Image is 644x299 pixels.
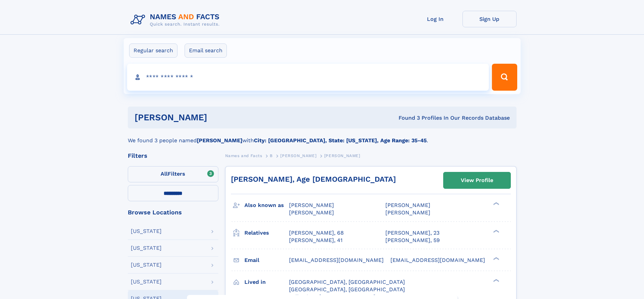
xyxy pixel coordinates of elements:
[385,229,439,237] a: [PERSON_NAME], 23
[244,227,289,239] h3: Relatives
[161,171,168,177] span: All
[128,11,225,29] img: Logo Names and Facts
[127,64,489,91] input: search input
[289,202,334,208] span: [PERSON_NAME]
[254,137,427,144] b: City: [GEOGRAPHIC_DATA], State: [US_STATE], Age Range: 35-45
[197,137,242,144] b: [PERSON_NAME]
[131,245,162,251] div: [US_STATE]
[408,11,462,27] a: Log In
[131,229,162,234] div: [US_STATE]
[128,209,218,215] div: Browse Locations
[131,262,162,268] div: [US_STATE]
[231,175,396,183] a: [PERSON_NAME], Age [DEMOGRAPHIC_DATA]
[385,209,430,216] span: [PERSON_NAME]
[128,166,218,182] label: Filters
[289,229,344,237] a: [PERSON_NAME], 68
[492,278,500,282] div: ❯
[324,153,360,158] span: [PERSON_NAME]
[244,255,289,266] h3: Email
[444,172,510,188] a: View Profile
[303,114,510,122] div: Found 3 Profiles In Our Records Database
[385,202,430,208] span: [PERSON_NAME]
[492,229,500,233] div: ❯
[492,64,517,91] button: Search Button
[289,209,334,216] span: [PERSON_NAME]
[128,128,517,145] div: We found 3 people named with .
[128,153,218,159] div: Filters
[289,279,405,285] span: [GEOGRAPHIC_DATA], [GEOGRAPHIC_DATA]
[461,173,493,188] div: View Profile
[385,237,440,244] a: [PERSON_NAME], 59
[390,257,485,263] span: [EMAIL_ADDRESS][DOMAIN_NAME]
[289,237,342,244] a: [PERSON_NAME], 41
[129,43,177,58] label: Regular search
[244,276,289,288] h3: Lived in
[131,279,162,285] div: [US_STATE]
[280,153,316,158] span: [PERSON_NAME]
[135,113,303,122] h1: [PERSON_NAME]
[270,153,273,158] span: B
[492,256,500,261] div: ❯
[289,286,405,293] span: [GEOGRAPHIC_DATA], [GEOGRAPHIC_DATA]
[270,151,273,160] a: B
[244,200,289,211] h3: Also known as
[225,151,262,160] a: Names and Facts
[185,43,227,58] label: Email search
[280,151,316,160] a: [PERSON_NAME]
[462,11,517,27] a: Sign Up
[289,257,384,263] span: [EMAIL_ADDRESS][DOMAIN_NAME]
[492,202,500,206] div: ❯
